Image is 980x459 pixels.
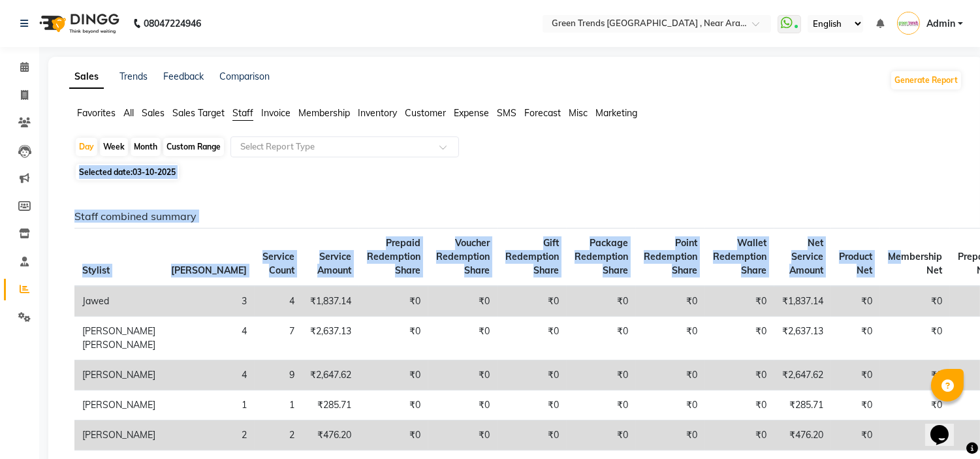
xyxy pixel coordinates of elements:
[119,71,148,82] a: Trends
[575,237,628,276] span: Package Redemption Share
[255,420,302,451] td: 2
[705,317,774,360] td: ₹0
[219,71,270,82] a: Comparison
[367,237,420,276] span: Prepaid Redemption Share
[498,317,567,360] td: ₹0
[255,286,302,317] td: 4
[74,390,163,420] td: [PERSON_NAME]
[880,360,950,390] td: ₹0
[888,251,942,276] span: Membership Net
[262,251,294,276] span: Service Count
[358,107,397,119] span: Inventory
[891,71,961,89] button: Generate Report
[171,264,247,276] span: [PERSON_NAME]
[33,5,123,42] img: logo
[705,420,774,451] td: ₹0
[880,317,950,360] td: ₹0
[163,360,255,390] td: 4
[705,390,774,420] td: ₹0
[302,317,359,360] td: ₹2,637.13
[163,138,224,156] div: Custom Range
[774,286,831,317] td: ₹1,837.14
[567,360,636,390] td: ₹0
[595,107,637,119] span: Marketing
[705,360,774,390] td: ₹0
[880,286,950,317] td: ₹0
[569,107,588,119] span: Misc
[567,390,636,420] td: ₹0
[880,390,950,420] td: ₹0
[261,107,291,119] span: Invoice
[897,12,920,35] img: Admin
[926,17,955,31] span: Admin
[636,286,705,317] td: ₹0
[302,390,359,420] td: ₹285.71
[925,407,967,446] iframe: chat widget
[359,360,428,390] td: ₹0
[163,286,255,317] td: 3
[831,286,880,317] td: ₹0
[74,420,163,451] td: [PERSON_NAME]
[76,164,179,180] span: Selected date:
[428,420,498,451] td: ₹0
[636,420,705,451] td: ₹0
[789,237,823,276] span: Net Service Amount
[505,237,559,276] span: Gift Redemption Share
[359,390,428,420] td: ₹0
[144,5,201,42] b: 08047224946
[636,360,705,390] td: ₹0
[142,107,165,119] span: Sales
[302,420,359,451] td: ₹476.20
[255,360,302,390] td: 9
[454,107,489,119] span: Expense
[436,237,490,276] span: Voucher Redemption Share
[524,107,561,119] span: Forecast
[100,138,128,156] div: Week
[123,107,134,119] span: All
[428,390,498,420] td: ₹0
[359,286,428,317] td: ₹0
[498,390,567,420] td: ₹0
[567,420,636,451] td: ₹0
[498,360,567,390] td: ₹0
[713,237,767,276] span: Wallet Redemption Share
[163,317,255,360] td: 4
[163,390,255,420] td: 1
[497,107,516,119] span: SMS
[831,317,880,360] td: ₹0
[359,317,428,360] td: ₹0
[359,420,428,451] td: ₹0
[163,71,204,82] a: Feedback
[636,390,705,420] td: ₹0
[428,317,498,360] td: ₹0
[302,286,359,317] td: ₹1,837.14
[774,420,831,451] td: ₹476.20
[77,107,116,119] span: Favorites
[428,360,498,390] td: ₹0
[428,286,498,317] td: ₹0
[644,237,697,276] span: Point Redemption Share
[74,317,163,360] td: [PERSON_NAME] [PERSON_NAME]
[69,65,104,89] a: Sales
[163,420,255,451] td: 2
[133,167,176,177] span: 03-10-2025
[232,107,253,119] span: Staff
[498,420,567,451] td: ₹0
[831,360,880,390] td: ₹0
[255,317,302,360] td: 7
[82,264,110,276] span: Stylist
[76,138,97,156] div: Day
[567,286,636,317] td: ₹0
[302,360,359,390] td: ₹2,647.62
[774,317,831,360] td: ₹2,637.13
[405,107,446,119] span: Customer
[567,317,636,360] td: ₹0
[774,360,831,390] td: ₹2,647.62
[636,317,705,360] td: ₹0
[172,107,225,119] span: Sales Target
[74,286,163,317] td: Jawed
[298,107,350,119] span: Membership
[831,390,880,420] td: ₹0
[831,420,880,451] td: ₹0
[774,390,831,420] td: ₹285.71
